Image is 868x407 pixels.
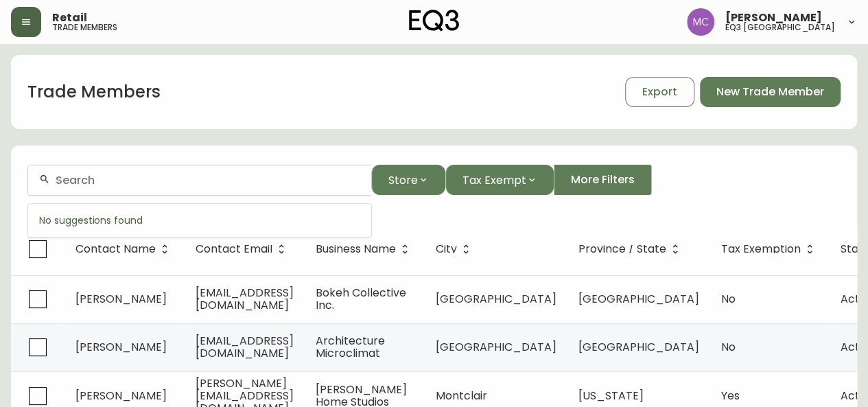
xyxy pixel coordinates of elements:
[445,165,554,195] button: Tax Exempt
[316,333,385,361] span: Architecture Microclimat
[578,243,684,255] span: Province / State
[721,339,736,355] span: No
[28,204,371,237] div: No suggestions found
[75,388,167,404] span: [PERSON_NAME]
[578,291,699,307] span: [GEOGRAPHIC_DATA]
[462,172,526,189] span: Tax Exempt
[721,243,819,255] span: Tax Exemption
[75,243,174,255] span: Contact Name
[371,165,445,195] button: Store
[75,245,156,253] span: Contact Name
[721,245,801,253] span: Tax Exemption
[75,339,167,355] span: [PERSON_NAME]
[196,333,294,361] span: [EMAIL_ADDRESS][DOMAIN_NAME]
[721,388,740,404] span: Yes
[436,291,556,307] span: [GEOGRAPHIC_DATA]
[196,245,272,253] span: Contact Email
[388,172,418,189] span: Store
[578,388,644,404] span: [US_STATE]
[436,388,487,404] span: Montclair
[436,245,457,253] span: City
[716,84,824,100] span: New Trade Member
[75,291,167,307] span: [PERSON_NAME]
[725,12,822,23] span: [PERSON_NAME]
[700,77,841,107] button: New Trade Member
[316,243,414,255] span: Business Name
[196,243,290,255] span: Contact Email
[436,243,475,255] span: City
[56,174,360,187] input: Search
[409,10,460,32] img: logo
[625,77,694,107] button: Export
[196,285,294,313] span: [EMAIL_ADDRESS][DOMAIN_NAME]
[316,285,406,313] span: Bokeh Collective Inc.
[571,172,635,187] span: More Filters
[27,80,161,104] h1: Trade Members
[721,291,736,307] span: No
[578,245,666,253] span: Province / State
[52,23,117,32] h5: trade members
[642,84,677,100] span: Export
[316,245,396,253] span: Business Name
[578,339,699,355] span: [GEOGRAPHIC_DATA]
[554,165,652,195] button: More Filters
[436,339,556,355] span: [GEOGRAPHIC_DATA]
[725,23,835,32] h5: eq3 [GEOGRAPHIC_DATA]
[52,12,87,23] span: Retail
[687,8,714,36] img: 6dbdb61c5655a9a555815750a11666cc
